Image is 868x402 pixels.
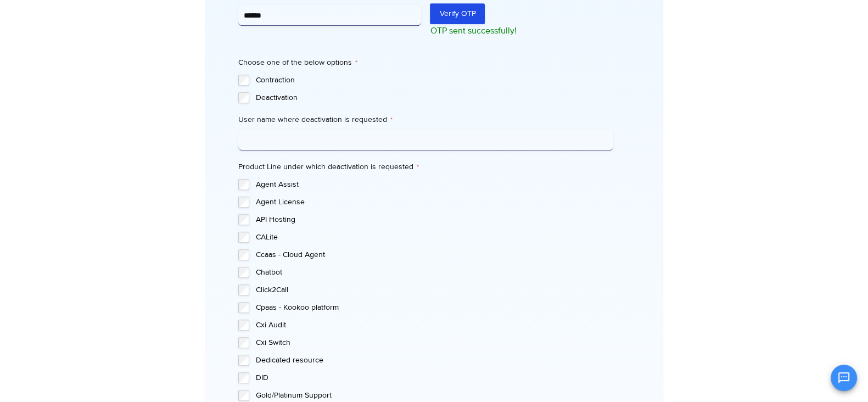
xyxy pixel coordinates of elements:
label: Contraction [256,75,613,86]
label: DID [256,372,613,383]
label: User name where deactivation is requested [238,114,613,125]
label: Agent Assist [256,179,613,190]
label: Dedicated resource [256,355,613,366]
label: Gold/Platinum Support [256,390,613,401]
button: Open chat [831,365,857,391]
p: OTP sent successfully! [430,24,613,37]
label: Agent License [256,197,613,208]
button: Verify OTP [430,3,485,24]
label: Deactivation [256,92,613,103]
label: Cpaas - Kookoo platform [256,302,613,313]
label: API Hosting [256,214,613,225]
label: Ccaas - Cloud Agent [256,249,613,260]
label: Chatbot [256,267,613,278]
legend: Product Line under which deactivation is requested [238,161,419,172]
label: CALite [256,232,613,243]
label: Cxi Switch [256,337,613,348]
label: Click2Call [256,284,613,295]
label: Cxi Audit [256,320,613,331]
legend: Choose one of the below options [238,57,357,68]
